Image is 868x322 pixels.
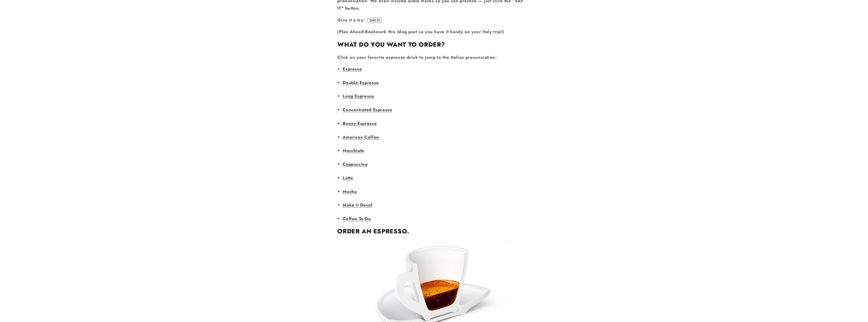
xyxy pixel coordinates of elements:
[343,202,372,208] a: Make it Decaf
[343,161,367,167] a: Cappuccino
[339,29,365,35] strong: Plan Ahead:
[343,216,371,222] a: Coffee To-Go
[343,93,374,99] a: Long Espresso
[343,175,353,181] a: Latte
[343,188,357,195] a: Mocha
[337,28,530,36] p: ( Bookmark this blog post so you have it handy on your Italy trip!)
[343,107,392,113] a: Concentrated Espresso
[337,54,530,61] p: Click on your favorite espresso drink to jump to the Italian pronunciation:
[343,147,364,154] a: Macchiato
[367,18,382,23] input: SAY IT
[337,41,530,48] h2: What do you want to order?
[343,120,377,126] a: Boozy Espresso
[337,16,530,24] p: Give it a try:
[343,80,379,86] a: Double Espresso
[337,227,530,235] h2: Order an espresso.
[343,66,362,72] a: Espresso
[343,134,379,140] a: American Coffee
